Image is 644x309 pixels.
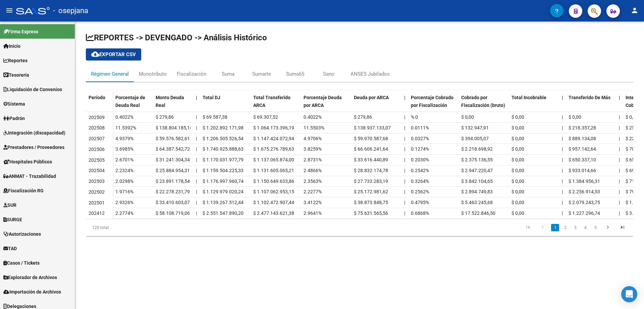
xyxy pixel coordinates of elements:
[253,125,294,130] span: $ 1.064.173.396,19
[461,210,495,216] span: $ 17.522.846,50
[89,179,105,184] span: 202503
[411,125,429,130] span: 0.0111%
[619,210,620,216] span: |
[512,136,524,141] span: $ 0,00
[569,125,596,130] span: $ 218.357,28
[354,168,388,173] span: $ 28.832.174,78
[203,125,244,130] span: $ 1.202.892.171,98
[404,146,405,152] span: |
[196,210,197,216] span: |
[411,157,429,162] span: 0.2030%
[354,146,388,152] span: $ 66.606.241,64
[153,90,193,119] datatable-header-cell: Monto Deuda Real
[115,157,133,162] span: 2.6701%
[509,90,559,119] datatable-header-cell: Total Incobrable
[569,200,600,205] span: $ 2.079.243,75
[461,168,493,173] span: $ 2.947.220,47
[619,125,620,130] span: |
[304,210,322,216] span: 2.9641%
[3,274,57,281] span: Explorador de Archivos
[562,189,563,194] span: |
[562,136,563,141] span: |
[404,168,405,173] span: |
[5,6,13,14] mat-icon: menu
[408,90,459,119] datatable-header-cell: Porcentaje Cobrado por Fiscalización
[253,210,294,216] span: $ 2.477.143.621,38
[621,286,637,302] div: Open Intercom Messenger
[569,114,581,120] span: $ 0,00
[203,210,244,216] span: $ 2.551.547.890,20
[304,189,322,194] span: 2.2277%
[89,200,105,205] span: 202501
[571,224,579,231] a: 3
[203,136,244,141] span: $ 1.206.505.526,54
[156,125,193,130] span: $ 138.804.185,16
[354,157,388,162] span: $ 33.616.440,89
[411,179,429,184] span: 0.3264%
[91,51,136,57] span: Exportar CSV
[411,189,429,194] span: 0.2562%
[354,125,391,130] span: $ 138.937.133,07
[411,200,429,205] span: 0.4795%
[3,86,62,93] span: Liquidación de Convenios
[404,210,405,216] span: |
[253,157,294,162] span: $ 1.137.065.874,00
[304,136,322,141] span: 4.9706%
[561,224,569,231] a: 2
[203,146,244,152] span: $ 1.740.925.888,63
[253,168,294,173] span: $ 1.131.605.065,21
[351,90,401,119] datatable-header-cell: Deuda por ARCA
[461,125,489,130] span: $ 132.947,91
[404,95,406,100] span: |
[581,224,589,231] a: 4
[354,189,388,194] span: $ 25.172.981,62
[251,90,301,119] datatable-header-cell: Total Transferido ARCA
[203,157,244,162] span: $ 1.170.031.977,79
[156,189,190,194] span: $ 22.278.231,79
[3,57,28,64] span: Reportes
[411,114,418,120] span: % 0
[3,158,52,165] span: Hospitales Públicos
[569,95,610,100] span: Transferido De Más
[411,136,429,141] span: 0.0327%
[115,125,136,130] span: 11.5392%
[512,179,524,184] span: $ 0,00
[253,179,294,184] span: $ 1.150.649.633,86
[115,200,133,205] span: 2.9326%
[619,179,620,184] span: |
[619,146,620,152] span: |
[301,90,351,119] datatable-header-cell: Porcentaje Deuda por ARCA
[536,224,549,231] a: go to previous page
[203,168,244,173] span: $ 1.159.504.225,33
[222,70,234,78] div: Suma
[156,136,190,141] span: $ 59.576.582,61
[619,157,620,162] span: |
[115,114,133,120] span: 0.4022%
[86,219,194,236] div: 120 total
[304,157,322,162] span: 2.8731%
[113,90,153,119] datatable-header-cell: Porcentaje de Deuda Real
[3,245,17,252] span: TAD
[86,32,633,43] h1: REPORTES -> DEVENGADO -> Análisis Histórico
[115,136,133,141] span: 4.9379%
[86,48,141,61] button: Exportar CSV
[3,115,25,122] span: Padrón
[115,210,133,216] span: 2.2774%
[404,136,405,141] span: |
[196,168,197,173] span: |
[569,210,600,216] span: $ 1.227.296,74
[512,114,524,120] span: $ 0,00
[253,146,294,152] span: $ 1.675.276.789,63
[115,189,133,194] span: 1.9716%
[562,168,563,173] span: |
[566,90,616,119] datatable-header-cell: Transferido De Más
[411,146,429,152] span: 0.1274%
[115,179,133,184] span: 2.0298%
[354,114,372,120] span: $ 279,86
[562,114,563,120] span: |
[562,157,563,162] span: |
[156,95,184,108] span: Monto Deuda Real
[619,168,620,173] span: |
[512,146,524,152] span: $ 0,00
[115,95,145,108] span: Porcentaje de Deuda Real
